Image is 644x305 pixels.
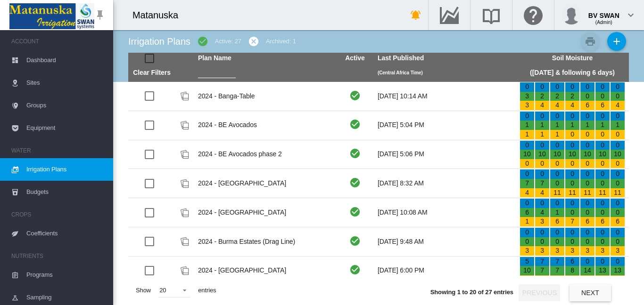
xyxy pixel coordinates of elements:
[607,32,626,51] button: Add New Plan
[535,112,549,121] div: 0
[535,237,549,247] div: 0
[611,112,625,121] div: 0
[132,8,187,22] div: Matanuska
[179,265,190,276] div: Plan Id: 7732
[132,282,155,298] span: Show
[595,179,610,188] div: 0
[565,141,579,150] div: 0
[611,275,625,285] div: 2
[516,257,629,285] td: 5 10 1 7 7 2 7 7 2 6 8 2 0 14 2 0 13 3 0 13 2
[94,9,106,21] md-icon: icon-pin
[535,82,549,92] div: 0
[516,169,629,198] td: 0 7 4 0 7 4 0 0 11 0 0 11 0 0 11 0 0 11 0 0 11
[565,150,579,159] div: 10
[562,6,581,24] img: profile.jpg
[611,159,625,169] div: 0
[580,275,594,285] div: 2
[611,82,625,92] div: 0
[550,246,564,256] div: 3
[520,208,534,217] div: 6
[565,237,579,247] div: 0
[194,169,336,198] td: 2024 - [GEOGRAPHIC_DATA]
[565,275,579,285] div: 2
[611,169,625,179] div: 0
[194,282,220,298] span: entries
[535,208,549,217] div: 4
[550,208,564,217] div: 1
[611,217,625,226] div: 6
[520,141,534,150] div: 0
[535,246,549,256] div: 3
[580,257,594,266] div: 0
[550,275,564,285] div: 2
[374,198,516,227] td: [DATE] 10:08 AM
[11,207,106,222] span: CROPS
[595,130,610,139] div: 0
[585,36,596,47] md-icon: icon-printer
[374,227,516,256] td: [DATE] 9:48 AM
[611,228,625,237] div: 0
[580,237,594,247] div: 0
[550,266,564,275] div: 7
[550,199,564,208] div: 0
[336,53,374,64] th: Active
[595,266,610,275] div: 13
[266,37,296,46] div: Archived: 1
[550,101,564,110] div: 4
[550,179,564,188] div: 0
[194,227,336,256] td: 2024 - Burma Estates (Drag Line)
[179,90,190,102] img: product-image-placeholder.png
[179,236,190,247] div: Plan Id: 18260
[374,140,516,169] td: [DATE] 5:06 PM
[522,9,545,21] md-icon: Click here for help
[535,92,549,101] div: 2
[374,64,516,82] th: (Central Africa Time)
[520,82,534,92] div: 0
[595,150,610,159] div: 10
[9,3,94,29] img: Matanuska_LOGO.png
[374,111,516,140] td: [DATE] 5:04 PM
[595,275,610,285] div: 3
[520,101,534,110] div: 3
[580,169,594,179] div: 0
[179,149,190,160] img: product-image-placeholder.png
[374,82,516,111] td: [DATE] 10:14 AM
[611,199,625,208] div: 0
[520,257,534,266] div: 5
[565,169,579,179] div: 0
[580,266,594,275] div: 14
[26,94,106,117] span: Groups
[535,179,549,188] div: 7
[611,150,625,159] div: 10
[565,92,579,101] div: 2
[11,143,106,158] span: WATER
[535,199,549,208] div: 0
[159,287,166,294] div: 20
[516,227,629,256] td: 0 0 3 0 0 3 0 0 3 0 0 3 0 0 3 0 0 3 0 0 3
[520,275,534,285] div: 1
[580,159,594,169] div: 0
[520,169,534,179] div: 0
[550,217,564,226] div: 6
[11,34,106,49] span: ACCOUNT
[580,217,594,226] div: 6
[374,53,516,64] th: Last Published
[133,69,171,76] a: Clear Filters
[550,141,564,150] div: 0
[520,228,534,237] div: 0
[611,208,625,217] div: 0
[595,101,610,110] div: 6
[595,237,610,247] div: 0
[520,199,534,208] div: 0
[438,9,461,21] md-icon: Go to the Data Hub
[595,217,610,226] div: 6
[565,217,579,226] div: 7
[535,130,549,139] div: 1
[595,208,610,217] div: 0
[535,101,549,110] div: 4
[565,266,579,275] div: 8
[580,188,594,198] div: 11
[194,198,336,227] td: 2024 - [GEOGRAPHIC_DATA]
[611,237,625,247] div: 0
[550,159,564,169] div: 0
